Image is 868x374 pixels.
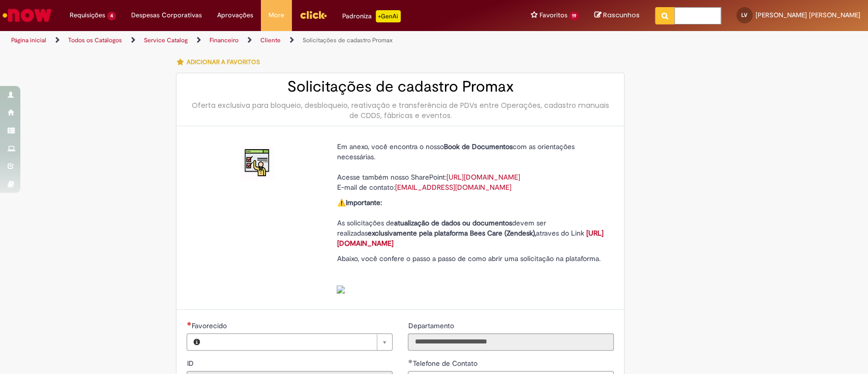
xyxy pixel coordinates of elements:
[443,142,512,151] strong: Book de Documentos
[408,321,456,331] label: Somente leitura - Departamento
[408,333,614,351] input: Departamento
[395,183,511,192] a: [EMAIL_ADDRESS][DOMAIN_NAME]
[144,36,188,44] a: Service Catalog
[337,197,606,248] p: ⚠️ As solicitações de devem ser realizadas atraves do Link
[408,321,456,330] span: Somente leitura - Departamento
[107,12,116,20] span: 4
[337,285,345,294] img: sys_attachment.do
[655,7,675,24] button: Pesquisar
[412,359,479,368] span: Telefone de Contato
[187,78,614,95] h2: Solicitações de cadastro Promax
[367,228,535,238] strong: exclusivamente pela plataforma Bees Care (Zendesk),
[345,198,381,207] strong: Importante:
[176,51,265,73] button: Adicionar a Favoritos
[205,334,392,350] a: Limpar campo Favorecido
[70,10,105,20] span: Requisições
[539,10,567,20] span: Favoritos
[187,359,195,368] span: Somente leitura - ID
[303,36,393,44] a: Solicitações de cadastro Promax
[209,36,238,44] a: Financeiro
[187,322,191,326] span: Necessários
[337,228,603,248] a: [URL][DOMAIN_NAME]
[242,147,274,179] img: Solicitações de cadastro Promax
[131,10,202,20] span: Despesas Corporativas
[603,10,640,20] span: Rascunhos
[394,218,512,227] strong: atualização de dados ou documentos
[187,100,614,121] div: Oferta exclusiva para bloqueio, desbloqueio, reativação e transferência de PDVs entre Operações, ...
[217,10,253,20] span: Aprovações
[569,12,579,20] span: 19
[337,253,606,294] p: Abaixo, você confere o passo a passo de como abrir uma solicitação na plataforma.
[408,359,412,363] span: Obrigatório Preenchido
[187,334,205,350] button: Favorecido, Visualizar este registro
[446,172,520,182] a: [URL][DOMAIN_NAME]
[376,10,401,22] p: +GenAi
[68,36,122,44] a: Todos os Catálogos
[342,10,401,22] div: Padroniza
[191,321,228,330] span: Necessários - Favorecido
[186,58,259,66] span: Adicionar a Favoritos
[594,11,640,20] a: Rascunhos
[260,36,281,44] a: Cliente
[1,5,53,25] img: ServiceNow
[11,36,46,44] a: Página inicial
[756,11,860,19] span: [PERSON_NAME] [PERSON_NAME]
[337,141,606,192] p: Em anexo, você encontra o nosso com as orientações necessárias. Acesse também nosso SharePoint: E...
[268,10,284,20] span: More
[187,358,195,368] label: Somente leitura - ID
[741,12,747,18] span: LV
[8,31,571,50] ul: Trilhas de página
[300,7,327,22] img: click_logo_yellow_360x200.png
